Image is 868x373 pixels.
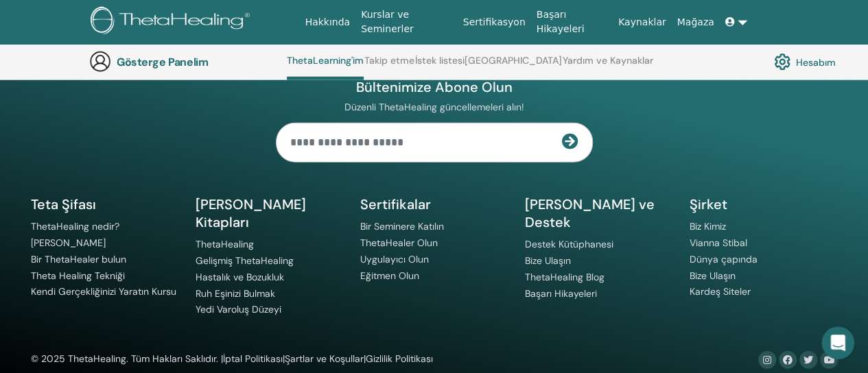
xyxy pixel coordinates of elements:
a: Kendi Gerçekliğinizi Yaratın Kursu [31,285,176,298]
font: Düzenli ThetaHealing güncellemeleri alın! [344,101,524,113]
a: Mağaza [671,10,719,35]
a: Ruh Eşinizi Bulmak [196,287,275,300]
a: ThetaHealing Blog [525,271,605,283]
a: İptal Politikası [223,352,283,365]
font: [PERSON_NAME] Kitapları [196,195,306,231]
font: | [364,352,366,365]
font: Gösterge Panelim [117,55,208,69]
font: © 2025 ThetaHealing. Tüm Hakları Saklıdır. | [31,352,223,365]
a: Yardım ve Kaynaklar [563,55,653,77]
a: Hakkında [300,10,356,35]
a: Sertifikasyon [458,10,531,35]
a: Kaynaklar [613,10,672,35]
font: Bültenimize Abone Olun [356,78,513,96]
a: Başarı Hikayeleri [525,287,597,300]
a: [PERSON_NAME] [31,237,106,249]
a: Biz Kimiz [690,220,726,232]
a: İstek listesi [415,55,465,77]
a: ThetaHealer Olun [360,237,438,249]
img: generic-user-icon.jpg [89,51,111,73]
a: Hesabım [774,50,836,73]
a: Dünya çapında [690,253,758,265]
a: Bize Ulaşın [690,269,736,282]
font: Kaynaklar [618,16,666,27]
a: ThetaHealing nedir? [31,220,119,232]
font: Sertifikalar [360,195,431,213]
a: Takip etme [364,55,414,77]
font: İstek listesi [415,54,465,67]
a: Vianna Stibal [690,237,747,249]
font: Hesabım [796,56,836,69]
font: Başarı Hikayeleri [537,9,585,34]
a: Yedi Varoluş Düzeyi [196,303,281,315]
font: ThetaLearning'im [287,54,364,67]
font: Hakkında [305,16,351,27]
font: Takip etme [364,54,414,67]
a: Uygulayıcı Olun [360,253,429,265]
font: [GEOGRAPHIC_DATA] [465,54,562,67]
iframe: Intercom live chat [821,326,854,359]
a: ThetaHealing [196,238,254,250]
a: Bir ThetaHealer bulun [31,253,126,265]
font: Mağaza [677,16,714,27]
a: Başarı Hikayeleri [531,2,613,42]
a: [GEOGRAPHIC_DATA] [465,55,562,77]
a: Kurslar ve Seminerler [355,2,458,42]
a: Eğitmen Olun [360,269,419,282]
img: cog.svg [774,50,790,73]
font: Teta Şifası [31,195,96,213]
a: Kardeş Siteler [690,285,751,298]
a: Theta Healing Tekniği [31,269,125,282]
font: | [283,352,285,365]
a: Bir Seminere Katılın [360,220,444,232]
font: Şirket [690,195,727,213]
a: Gizlilik Politikası [366,352,433,365]
font: [PERSON_NAME] ve Destek [525,195,655,231]
font: Yardım ve Kaynaklar [563,54,653,67]
a: Şartlar ve Koşullar [285,352,364,365]
a: Destek Kütüphanesi [525,238,613,250]
a: Bize Ulaşın [525,254,571,267]
a: ThetaLearning'im [287,55,364,80]
a: Hastalık ve Bozukluk [196,271,284,283]
font: Sertifikasyon [463,16,526,27]
img: logo.png [91,7,255,38]
font: Kurslar ve Seminerler [361,9,414,34]
a: Gelişmiş ThetaHealing [196,254,294,267]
